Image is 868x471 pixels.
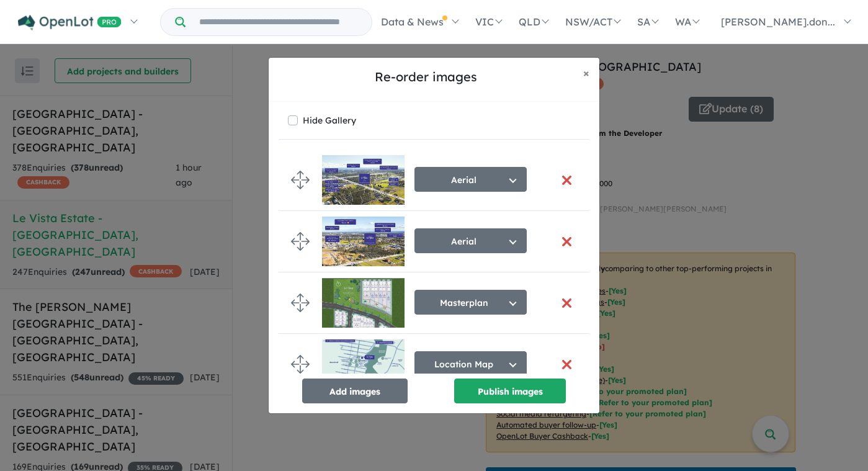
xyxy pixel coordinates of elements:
button: Location Map [414,351,527,376]
img: drag.svg [291,355,310,374]
img: La%20Vista%20Estate%20-%20Austral___1733884674_0.jpg [322,339,405,389]
button: Aerial [414,167,527,192]
img: Le%20Vista%20Estate%20-%20Austral___1738297120.jpg [322,155,405,205]
span: × [583,66,589,80]
button: Add images [302,379,408,403]
img: drag.svg [291,171,310,189]
label: Hide Gallery [303,112,356,129]
img: drag.svg [291,294,310,312]
span: [PERSON_NAME].don... [721,16,835,28]
img: Openlot PRO Logo White [18,15,122,30]
button: Publish images [454,379,566,403]
h5: Re-order images [279,68,573,86]
button: Masterplan [414,290,527,315]
img: drag.svg [291,232,310,251]
img: La%20Vista%20Estate%20-%20Austral___1733884674.jpg [322,278,405,328]
button: Aerial [414,228,527,253]
img: Le%20Vista%20Estate%20-%20Austral___1738297138.jpg [322,217,405,266]
input: Try estate name, suburb, builder or developer [188,9,369,35]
